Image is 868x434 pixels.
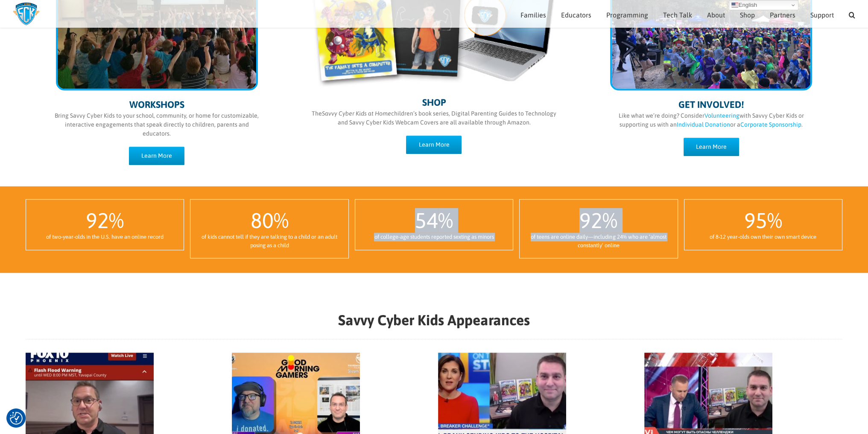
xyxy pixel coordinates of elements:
a: Volunteering [704,112,739,119]
a: Learn More [406,136,462,154]
span: Families [520,12,546,18]
span: 92 [86,208,109,233]
span: Learn More [696,143,727,150]
img: en [731,2,738,9]
button: Consent Preferences [10,412,23,425]
span: % [767,208,782,233]
img: Revisit consent button [10,412,23,425]
div: of 8-12 year-olds own their own smart device [693,233,833,241]
span: Learn More [418,141,449,148]
span: Support [810,12,834,18]
strong: Savvy Cyber Kids Appearances [338,312,530,328]
span: Programming [606,12,648,18]
span: % [274,208,289,233]
img: Savvy Cyber Kids Logo [13,2,40,26]
span: Partners [770,12,795,18]
div: of kids cannot tell if they are talking to a child or an adult posing as a child [199,233,339,249]
span: Tech Talk [663,12,692,18]
span: About [707,12,725,18]
span: Shop [740,12,755,18]
div: of college-age students reported sexting as minors [364,233,504,241]
a: Individual Donation [677,121,730,128]
span: % [602,208,617,233]
p: Like what we’re doing? Consider with Savvy Cyber Kids or supporting us with an or a . [606,111,817,129]
a: Learn More [129,147,184,165]
a: Learn More [684,138,739,156]
span: 54 [415,208,438,233]
span: SHOP [422,97,446,108]
div: of two-year-olds in the U.S. have an online record [35,233,175,241]
span: % [109,208,124,233]
i: Savvy Cyber Kids at Home [322,110,391,117]
span: 92 [579,208,602,233]
span: 80 [251,208,274,233]
span: % [438,208,453,233]
p: The children’s book series, Digital Parenting Guides to Technology and Savvy Cyber Kids Webcam Co... [311,109,556,127]
span: Learn More [141,152,172,159]
span: 95 [744,208,767,233]
p: Bring Savvy Cyber Kids to your school, community, or home for customizable, interactive engagemen... [51,111,262,138]
div: of teens are online daily—including 24% who are ‘almost constantly’ online [528,233,669,249]
span: Educators [561,12,591,18]
span: WORKSHOPS [129,99,184,110]
a: Corporate Sponsorship [740,121,801,128]
span: GET INVOLVED! [678,99,744,110]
